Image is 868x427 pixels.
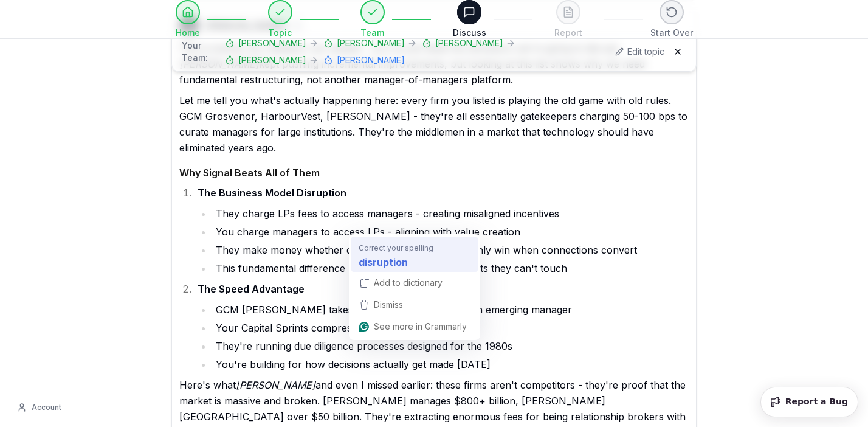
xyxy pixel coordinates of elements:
[236,379,315,391] em: [PERSON_NAME]
[650,27,693,39] span: Start Over
[212,260,689,276] li: This fundamental difference means you can serve markets they can't touch
[198,187,346,199] strong: The Business Model Disruption
[212,356,689,372] li: You're building for how decisions actually get made [DATE]
[627,46,664,58] span: Edit topic
[422,37,503,49] button: [PERSON_NAME]
[337,37,405,49] span: [PERSON_NAME]
[615,46,664,58] button: Edit topic
[435,37,503,49] span: [PERSON_NAME]
[323,54,405,66] button: [PERSON_NAME]
[212,242,689,258] li: They make money whether deals happen or not - you only win when connections convert
[453,27,486,39] span: Discuss
[212,338,689,354] li: They're running due diligence processes designed for the 1980s
[212,224,689,240] li: You charge managers to access LPs - aligning with value creation
[238,54,306,66] span: [PERSON_NAME]
[554,27,582,39] span: Report
[198,283,305,295] strong: The Speed Advantage
[176,27,200,39] span: Home
[337,54,405,66] span: [PERSON_NAME]
[268,27,292,39] span: Topic
[360,27,384,39] span: Team
[212,320,689,336] li: Your Capital Sprints compress this to 48 hours
[225,54,306,66] button: [PERSON_NAME]
[323,37,405,49] button: [PERSON_NAME]
[179,92,689,156] p: Let me tell you what's actually happening here: every firm you listed is playing the old game wit...
[182,40,220,64] span: Your Team:
[225,37,306,49] button: [PERSON_NAME]
[212,302,689,318] li: GCM [PERSON_NAME] takes 6-12 months to evaluate an emerging manager
[212,206,689,221] li: They charge LPs fees to access managers - creating misaligned incentives
[10,398,69,417] button: Account
[669,43,686,60] button: Hide team panel
[32,403,61,412] span: Account
[238,37,306,49] span: [PERSON_NAME]
[179,165,689,180] h4: Why Signal Beats All of Them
